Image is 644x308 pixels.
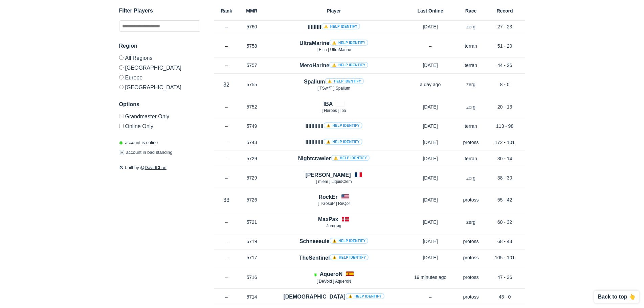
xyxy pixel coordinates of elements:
p: [DATE] [403,62,458,69]
p: 51 - 20 [485,43,525,49]
h6: Race [458,8,485,13]
p: [DATE] [403,254,458,261]
a: ⚠️ Help identify [324,139,362,145]
p: zerg [458,219,485,226]
p: 5755 [239,81,265,88]
p: zerg [458,23,485,30]
p: 44 - 26 [485,62,525,69]
h4: TheSentinel [299,254,369,262]
h4: [PERSON_NAME] [305,171,351,179]
span: [ DeVoid ] AqueroN [316,279,351,284]
label: [GEOGRAPHIC_DATA] [119,82,200,90]
p: protoss [458,293,485,300]
label: Only Show accounts currently in Grandmaster [119,114,200,121]
h4: Nightcrawler [298,155,370,162]
p: – [214,219,239,226]
h6: Rank [214,8,239,13]
p: zerg [458,81,485,88]
p: 68 - 43 [485,238,525,245]
p: account is online [119,139,158,146]
p: [DATE] [403,23,458,30]
p: 5729 [239,174,265,181]
p: 5757 [239,62,265,69]
h4: AqueroN [320,270,343,278]
p: 5714 [239,293,265,300]
h3: Region [119,42,200,50]
a: ⚠️ Help identify [324,122,362,128]
p: zerg [458,103,485,110]
p: 19 minutes ago [403,274,458,281]
h6: Record [485,8,525,13]
h4: IBA [324,100,333,108]
a: ⚠️ Help identify [330,238,369,244]
label: [GEOGRAPHIC_DATA] [119,63,200,72]
p: – [214,62,239,69]
p: 5716 [239,274,265,281]
h4: MeroHarine [299,62,368,69]
p: – [214,254,239,261]
p: – [403,293,458,300]
p: [DATE] [403,174,458,181]
input: Europe [119,75,124,79]
h4: RockEr [318,193,337,201]
h4: MaxPax [318,215,338,223]
span: Jordgøg [326,223,341,228]
p: account in bad standing [119,149,173,156]
p: a day ago [403,81,458,88]
label: Only show accounts currently laddering [119,121,200,129]
p: protoss [458,254,485,261]
p: terran [458,123,485,129]
p: [DATE] [403,155,458,162]
p: protoss [458,238,485,245]
p: protoss [458,274,485,281]
p: 27 - 23 [485,23,525,30]
p: 32 [214,81,239,89]
p: terran [458,43,485,49]
p: built by @ [119,164,200,171]
p: 5717 [239,254,265,261]
p: – [214,155,239,162]
h6: Player [265,8,403,13]
p: 5726 [239,196,265,203]
p: – [403,43,458,49]
p: – [214,139,239,146]
span: [ Heroes ] Iba [321,108,346,113]
span: [ mlem ] LiquidClem [316,179,352,184]
p: 47 - 36 [485,274,525,281]
p: [DATE] [403,238,458,245]
h6: MMR [239,8,265,13]
span: 🛠 [119,165,124,170]
p: – [214,43,239,49]
p: [DATE] [403,196,458,203]
span: ◉ [119,140,123,145]
input: All Regions [119,55,124,60]
p: 38 - 30 [485,174,525,181]
p: – [214,23,239,30]
label: All Regions [119,55,200,63]
p: – [214,274,239,281]
p: – [214,238,239,245]
h4: IIIIIIIIIIII [305,122,362,130]
h4: Schneeeule [299,237,369,245]
p: 5719 [239,238,265,245]
h3: Options [119,100,200,109]
p: terran [458,155,485,162]
h4: UltraMarine [299,39,368,47]
h4: [DEMOGRAPHIC_DATA] [283,293,384,301]
p: 172 - 101 [485,139,525,146]
h4: lllllllll [308,23,360,31]
input: Grandmaster Only [119,114,124,118]
span: [ TGosuP ] ReQor [318,201,350,206]
h6: Last Online [403,8,458,13]
p: [DATE] [403,139,458,146]
a: ⚠️ Help identify [330,254,369,260]
p: 5752 [239,103,265,110]
span: [ Elfin ] UltraMarine [316,47,351,52]
h3: Filter Players [119,7,200,15]
a: ⚠️ Help identify [321,23,360,29]
p: 20 - 13 [485,103,525,110]
p: – [214,123,239,129]
h4: lIIIIIIIIIll [305,138,362,146]
p: 60 - 32 [485,219,525,226]
span: Account is laddering [314,272,317,277]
